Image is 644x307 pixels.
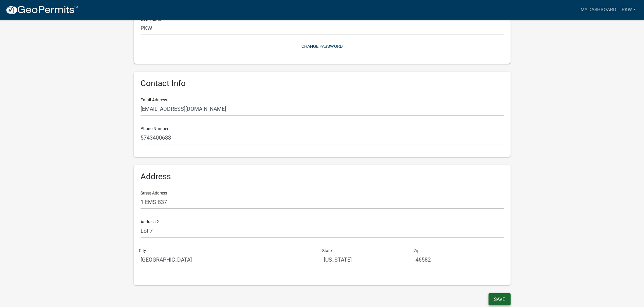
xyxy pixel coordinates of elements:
a: My Dashboard [578,3,619,16]
h6: Contact Info [141,79,504,88]
button: Change Password [141,41,504,52]
h6: Address [141,172,504,182]
a: PKW [619,3,639,16]
button: Save [489,293,511,305]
